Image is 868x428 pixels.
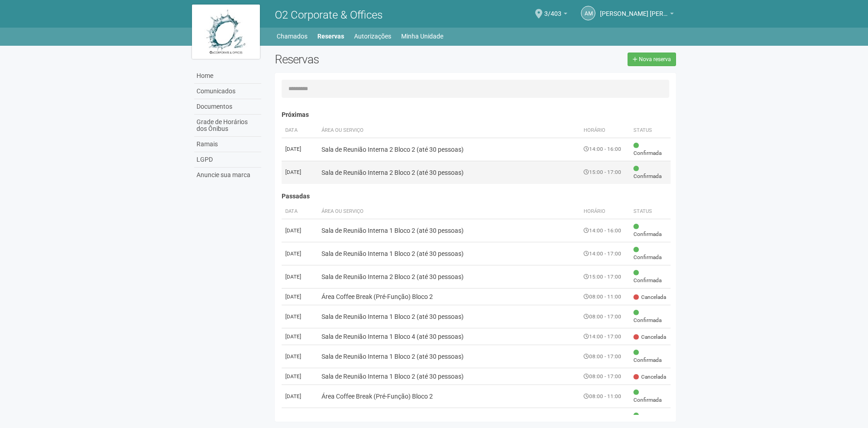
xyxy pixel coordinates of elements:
th: Status [630,204,671,219]
td: Sala de Reunião Interna 1 Bloco 2 (até 30 pessoas) [318,368,580,385]
a: Autorizações [354,30,391,43]
span: Cancelada [633,333,666,341]
td: [DATE] [282,219,318,242]
span: Confirmada [633,165,667,180]
span: Confirmada [633,223,667,238]
td: Sala de Reunião Interna 1 Bloco 2 (até 30 pessoas) [318,345,580,368]
th: Data [282,204,318,219]
a: Chamados [277,30,307,43]
td: 14:00 - 17:00 [580,242,630,265]
td: Sala de Reunião Interna 2 Bloco 2 (até 30 pessoas) [318,265,580,289]
td: 08:00 - 17:00 [580,368,630,385]
td: 15:00 - 17:00 [580,161,630,184]
td: 08:00 - 17:00 [580,305,630,328]
td: 08:00 - 17:00 [580,345,630,368]
td: [DATE] [282,289,318,305]
td: [DATE] [282,138,318,161]
h4: Passadas [282,193,671,200]
td: [DATE] [282,328,318,345]
td: Sala de Reunião Interna 1 Bloco 2 (até 30 pessoas) [318,219,580,242]
td: 14:00 - 17:00 [580,328,630,345]
td: [DATE] [282,385,318,408]
td: 15:00 - 17:00 [580,265,630,289]
a: 3/403 [544,11,567,19]
th: Área ou Serviço [318,204,580,219]
th: Status [630,123,671,138]
span: Confirmada [633,412,667,427]
h4: Próximas [282,111,671,118]
td: Sala de Reunião Interna 2 Bloco 2 (até 30 pessoas) [318,161,580,184]
td: [DATE] [282,242,318,265]
a: Ramais [194,137,261,152]
span: Anny Marcelle Gonçalves [600,1,668,17]
span: Confirmada [633,246,667,261]
td: [DATE] [282,368,318,385]
a: Documentos [194,99,261,115]
td: 14:00 - 16:00 [580,138,630,161]
span: Cancelada [633,373,666,381]
a: Nova reserva [628,53,676,66]
td: [DATE] [282,161,318,184]
span: O2 Corporate & Offices [275,9,383,21]
span: Cancelada [633,293,666,301]
span: Confirmada [633,389,667,404]
span: Confirmada [633,142,667,157]
a: AM [581,6,595,20]
td: [DATE] [282,345,318,368]
h2: Reservas [275,53,469,66]
span: 3/403 [544,1,561,17]
a: Reservas [317,30,344,43]
td: Sala de Reunião Interna 1 Bloco 4 (até 30 pessoas) [318,328,580,345]
td: 14:00 - 16:00 [580,219,630,242]
td: Sala de Reunião Interna 1 Bloco 2 (até 30 pessoas) [318,242,580,265]
td: Sala de Reunião Interna 2 Bloco 2 (até 30 pessoas) [318,138,580,161]
td: [DATE] [282,305,318,328]
td: 08:00 - 11:00 [580,385,630,408]
th: Horário [580,204,630,219]
td: Sala de Reunião Interna 1 Bloco 2 (até 30 pessoas) [318,305,580,328]
td: Área Coffee Break (Pré-Função) Bloco 2 [318,289,580,305]
img: logo.jpg [192,5,260,59]
td: [DATE] [282,265,318,289]
td: 08:00 - 11:00 [580,289,630,305]
a: Grade de Horários dos Ônibus [194,115,261,137]
a: Comunicados [194,84,261,99]
td: Área Coffee Break (Pré-Função) Bloco 2 [318,385,580,408]
th: Horário [580,123,630,138]
th: Data [282,123,318,138]
span: Nova reserva [639,56,671,63]
span: Confirmada [633,349,667,364]
a: Home [194,68,261,84]
span: Confirmada [633,309,667,324]
a: LGPD [194,152,261,168]
th: Área ou Serviço [318,123,580,138]
a: Anuncie sua marca [194,168,261,183]
span: Confirmada [633,269,667,284]
a: Minha Unidade [401,30,443,43]
a: [PERSON_NAME] [PERSON_NAME] [600,11,674,19]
